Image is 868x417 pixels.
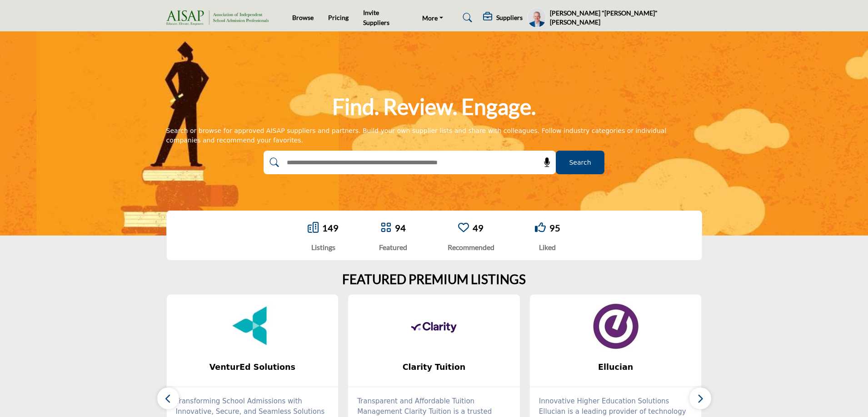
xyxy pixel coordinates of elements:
[322,222,339,233] a: 149
[593,304,639,349] img: Ellucian
[458,222,469,234] a: Go to Recommended
[448,242,494,253] div: Recommended
[180,361,325,373] span: VenturEd Solutions
[379,242,407,253] div: Featured
[308,242,339,253] div: Listings
[544,361,688,373] span: Ellucian
[416,11,449,24] a: More
[411,304,457,349] img: Clarity Tuition
[328,14,349,21] a: Pricing
[530,355,702,379] a: Ellucian
[348,355,520,379] a: Clarity Tuition
[556,151,604,174] button: Search
[362,355,506,379] b: Clarity Tuition
[527,8,547,28] button: Show hide supplier dropdown
[483,12,523,23] div: Suppliers
[535,242,560,253] div: Liked
[544,355,688,379] b: Ellucian
[363,9,389,26] a: Invite Suppliers
[167,355,339,379] a: VenturEd Solutions
[180,355,325,379] b: VenturEd Solutions
[166,126,702,145] div: Search or browse for approved AISAP suppliers and partners. Build your own supplier lists and sha...
[229,304,275,349] img: VenturEd Solutions
[166,10,273,25] img: Site Logo
[342,272,526,287] h2: FEATURED PREMIUM LISTINGS
[362,361,506,373] span: Clarity Tuition
[549,222,560,233] a: 95
[380,222,391,234] a: Go to Featured
[535,222,546,233] i: Go to Liked
[569,158,591,167] span: Search
[454,10,478,25] a: Search
[550,9,702,26] h5: [PERSON_NAME] "[PERSON_NAME]" [PERSON_NAME]
[496,14,523,22] h5: Suppliers
[473,222,484,233] a: 49
[332,93,536,121] h1: Find. Review. Engage.
[292,14,314,21] a: Browse
[395,222,406,233] a: 94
